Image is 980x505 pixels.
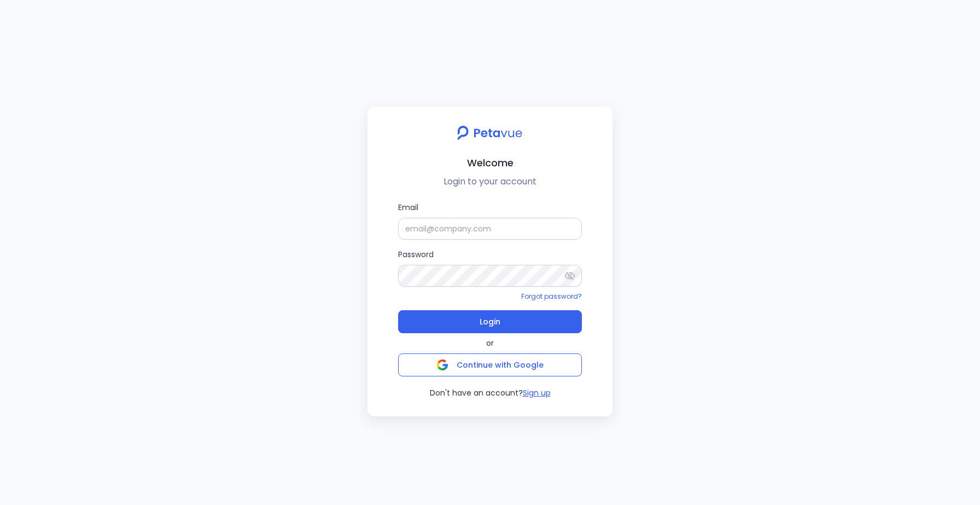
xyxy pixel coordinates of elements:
input: Email [398,218,582,240]
label: Password [398,248,582,287]
span: Continue with Google [457,359,544,370]
label: Email [398,201,582,240]
h2: Welcome [376,155,604,171]
span: or [486,338,494,349]
p: Login to your account [376,175,604,188]
button: Login [398,310,582,333]
a: Forgot password? [521,292,582,301]
button: Continue with Google [398,353,582,376]
button: Sign up [523,387,551,399]
span: Don't have an account? [430,387,523,399]
img: petavue logo [450,120,529,146]
input: Password [398,265,582,287]
span: Login [480,314,500,329]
